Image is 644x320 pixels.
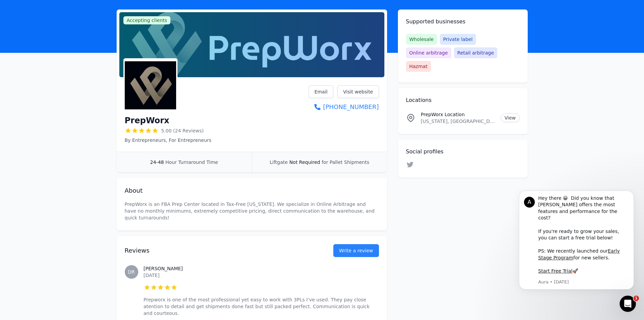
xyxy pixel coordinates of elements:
iframe: Intercom live chat [620,296,636,312]
time: [DATE] [144,273,160,278]
span: Hour Turnaround Time [165,159,218,165]
span: Not Required [289,159,320,165]
h2: Supported businesses [406,18,520,26]
p: PrepWorx is an FBA Prep Center located in Tax-Free [US_STATE]. We specialize in Online Arbitrage ... [125,201,379,221]
span: 5.00 (24 Reviews) [161,127,204,134]
h1: PrepWorx [125,115,169,126]
p: Prepworx is one of the most professional yet easy to work with 3PLs I’ve used. They pay close ate... [144,296,379,317]
span: Accepting clients [123,16,171,24]
span: Retail arbitrage [454,47,497,58]
span: 1 [634,296,639,301]
span: Hazmat [406,61,431,72]
h2: About [125,186,379,195]
span: Liftgate [270,159,288,165]
iframe: Intercom notifications message [509,189,644,315]
p: [US_STATE], [GEOGRAPHIC_DATA] [421,118,496,125]
h2: Social profiles [406,148,520,156]
h3: [PERSON_NAME] [144,265,379,272]
p: PrepWorx Location [421,111,496,118]
a: Email [309,85,333,98]
span: DR [128,270,135,274]
span: 24-48 [150,159,164,165]
a: [PHONE_NUMBER] [309,102,379,112]
a: Write a review [333,244,379,257]
span: Wholesale [406,34,437,45]
h2: Locations [406,96,520,104]
h2: Reviews [125,246,312,255]
span: Online arbitrage [406,47,451,58]
img: PrepWorx [125,60,176,111]
a: Visit website [337,85,379,98]
a: View [501,113,519,122]
span: Private label [440,34,476,45]
span: for Pallet Shipments [321,159,369,165]
p: By Entrepreneurs, For Entrepreneurs [125,137,212,144]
